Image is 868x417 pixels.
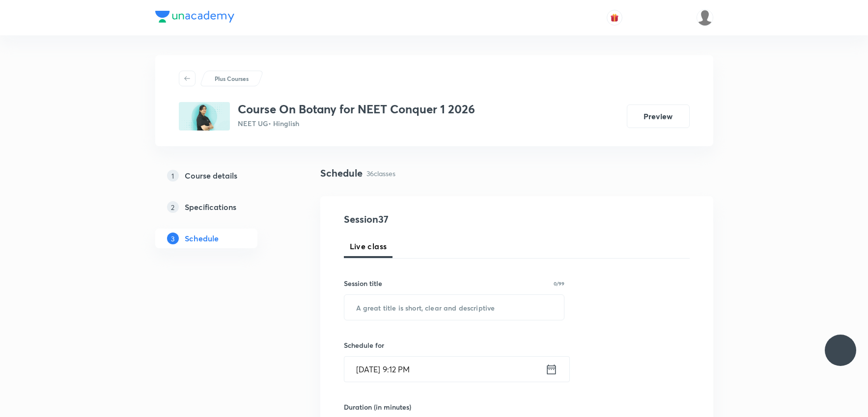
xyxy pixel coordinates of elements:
h6: Duration (in minutes) [344,402,411,412]
img: avatar [610,13,619,22]
img: Company Logo [155,11,234,23]
p: 3 [167,233,179,244]
p: NEET UG • Hinglish [238,118,475,129]
p: 1 [167,170,179,182]
a: 1Course details [155,166,289,185]
button: avatar [607,10,622,26]
input: A great title is short, clear and descriptive [344,295,564,320]
h6: Schedule for [344,340,565,350]
h5: Schedule [185,233,219,244]
h5: Course details [185,170,237,182]
img: 6C3C6387-3285-484D-8CA7-76057E774DCD_plus.png [179,102,230,130]
p: 36 classes [366,168,395,179]
h4: Schedule [320,166,363,181]
p: 2 [167,201,179,213]
p: 0/99 [554,281,564,286]
button: Preview [627,104,690,128]
h5: Specifications [185,201,236,213]
p: Plus Courses [215,74,249,83]
a: 2Specifications [155,197,289,217]
h3: Course On Botany for NEET Conquer 1 2026 [238,102,475,116]
h4: Session 37 [344,212,523,227]
h6: Session title [344,278,382,288]
span: Live class [350,240,387,252]
img: ttu [835,344,846,356]
a: Company Logo [155,11,234,25]
img: Arvind Bhargav [697,9,713,26]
